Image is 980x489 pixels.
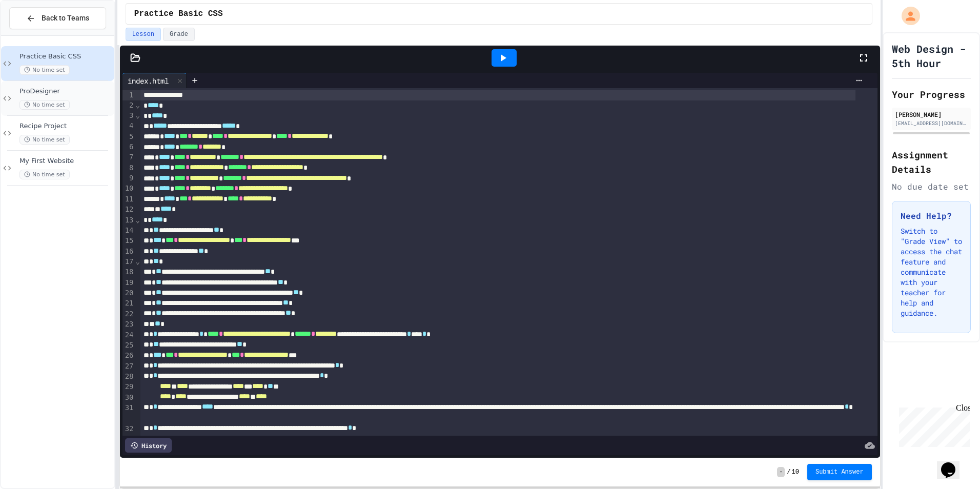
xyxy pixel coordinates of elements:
div: 17 [122,257,135,267]
div: 22 [122,309,135,319]
span: Fold line [135,101,140,109]
button: Grade [163,28,195,41]
span: Submit Answer [815,468,864,476]
div: 21 [122,298,135,309]
div: 14 [122,226,135,236]
div: 16 [122,247,135,257]
div: 5 [122,132,135,142]
span: 10 [792,468,799,476]
div: 20 [122,288,135,298]
div: [PERSON_NAME] [895,110,968,119]
span: Recipe Project [19,122,112,131]
div: 23 [122,319,135,330]
span: No time set [19,100,70,110]
span: My First Website [19,157,112,166]
div: 6 [122,142,135,152]
div: My Account [891,4,923,28]
span: Back to Teams [42,13,89,24]
div: 11 [122,194,135,205]
div: 4 [122,121,135,131]
div: 19 [122,278,135,288]
div: [EMAIL_ADDRESS][DOMAIN_NAME] [895,119,968,127]
span: ProDesigner [19,87,112,96]
button: Submit Answer [807,464,872,480]
div: No due date set [892,180,971,193]
div: index.html [122,75,174,86]
iframe: chat widget [937,448,970,479]
span: Fold line [135,216,140,224]
span: Practice Basic CSS [134,8,223,20]
div: 10 [122,184,135,194]
div: 26 [122,351,135,361]
div: 12 [122,205,135,215]
div: 9 [122,173,135,184]
div: 30 [122,393,135,403]
button: Back to Teams [9,7,106,29]
span: Practice Basic CSS [19,52,112,61]
div: 18 [122,267,135,277]
h2: Your Progress [892,87,971,101]
h2: Assignment Details [892,148,971,176]
div: History [125,438,172,453]
span: - [777,467,785,477]
div: 28 [122,372,135,382]
div: 13 [122,215,135,226]
div: 29 [122,382,135,392]
span: Fold line [135,111,140,119]
span: No time set [19,65,70,75]
div: 25 [122,340,135,351]
div: 8 [122,163,135,173]
div: 31 [122,403,135,424]
h1: Web Design - 5th Hour [892,42,971,70]
iframe: chat widget [895,403,970,447]
div: 33 [122,434,135,455]
div: 27 [122,361,135,372]
div: index.html [122,73,187,88]
p: Switch to "Grade View" to access the chat feature and communicate with your teacher for help and ... [901,226,962,318]
div: Chat with us now!Close [4,4,71,65]
span: / [787,468,790,476]
div: 1 [122,90,135,100]
h3: Need Help? [901,210,962,222]
div: 24 [122,330,135,340]
button: Lesson [126,28,161,41]
span: No time set [19,170,70,179]
div: 7 [122,152,135,162]
div: 15 [122,236,135,246]
div: 32 [122,424,135,434]
span: Fold line [135,257,140,266]
div: 2 [122,100,135,111]
div: 3 [122,111,135,121]
span: No time set [19,135,70,145]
